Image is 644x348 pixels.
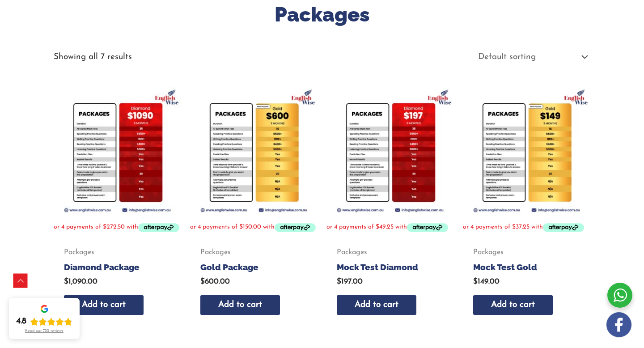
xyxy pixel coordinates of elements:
span: $ [337,278,341,285]
bdi: 600.00 [200,278,230,285]
h2: Gold Package [200,262,307,273]
img: Gold Package [190,87,318,214]
a: Mock Test Diamond [337,262,444,277]
a: Add to cart: “Diamond Package” [64,295,144,315]
bdi: 149.00 [473,278,500,285]
img: Diamond Package [54,87,181,214]
a: Gold Package [200,262,307,277]
a: Add to cart: “Gold Package” [200,295,280,315]
h2: Diamond Package [64,262,171,273]
span: $ [473,278,478,285]
p: Showing all 7 results [54,53,132,61]
div: Rating: 4.8 out of 5 [16,316,72,327]
h2: Mock Test Diamond [337,262,444,273]
span: $ [64,278,68,285]
span: Packages [64,248,171,257]
select: Shop order [471,49,590,66]
span: Packages [337,248,444,257]
div: Read our 723 reviews [25,329,64,334]
span: Packages [200,248,307,257]
img: Mock Test Diamond [326,87,454,214]
bdi: 1,090.00 [64,278,97,285]
a: Add to cart: “Mock Test Gold” [473,295,553,315]
img: Mock Test Gold [463,87,590,214]
span: Packages [473,248,580,257]
a: Add to cart: “Mock Test Diamond” [337,295,416,315]
a: Mock Test Gold [473,262,580,277]
span: $ [200,278,205,285]
img: white-facebook.png [606,312,631,337]
div: 4.8 [16,316,26,327]
bdi: 197.00 [337,278,363,285]
h1: Packages [54,0,590,29]
h2: Mock Test Gold [473,262,580,273]
a: Diamond Package [64,262,171,277]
